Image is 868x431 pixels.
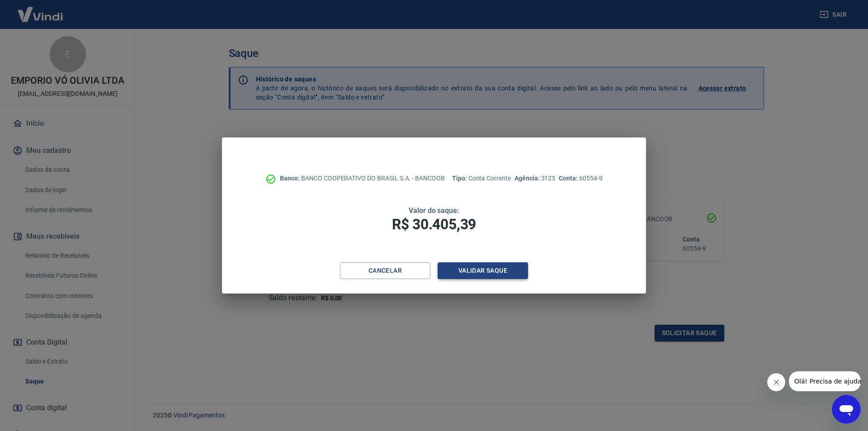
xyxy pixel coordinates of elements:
[559,174,602,183] p: 60554-9
[514,174,555,183] p: 3123
[438,262,528,279] button: Validar saque
[767,373,785,391] iframe: Fechar mensagem
[789,371,861,391] iframe: Mensagem da empresa
[409,206,459,215] span: Valor do saque:
[340,262,430,279] button: Cancelar
[514,175,541,182] span: Agência:
[559,175,579,182] span: Conta:
[452,175,468,182] span: Tipo:
[280,175,301,182] span: Banco:
[832,395,861,424] iframe: Botão para abrir a janela de mensagens
[452,174,511,183] p: Conta Corrente
[280,174,445,183] p: BANCO COOPERATIVO DO BRASIL S.A. - BANCOOB
[392,216,476,233] span: R$ 30.405,39
[5,6,76,14] span: Olá! Precisa de ajuda?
